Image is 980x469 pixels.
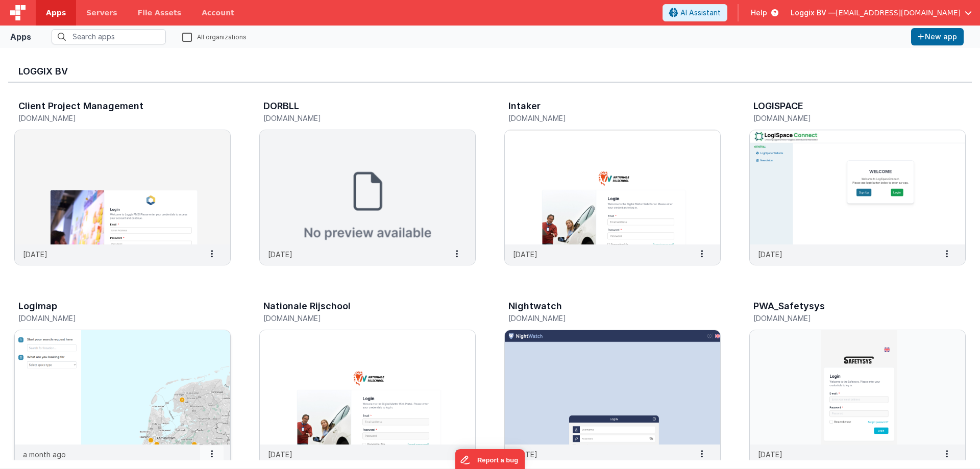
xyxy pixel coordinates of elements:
h3: LOGISPACE [753,101,803,111]
span: [EMAIL_ADDRESS][DOMAIN_NAME] [836,8,961,18]
p: [DATE] [513,449,537,460]
label: All organizations [182,32,247,41]
h5: [DOMAIN_NAME] [263,114,450,122]
h3: DORBLL [263,101,299,111]
p: [DATE] [268,449,292,460]
p: [DATE] [513,249,537,260]
h3: Intaker [508,101,541,111]
button: New app [911,28,964,45]
span: AI Assistant [680,8,721,18]
h5: [DOMAIN_NAME] [263,314,450,322]
button: Loggix BV — [EMAIL_ADDRESS][DOMAIN_NAME] [791,8,972,18]
p: [DATE] [23,249,47,260]
span: Loggix BV — [791,8,836,18]
button: AI Assistant [663,4,727,21]
h5: [DOMAIN_NAME] [18,314,205,322]
h5: [DOMAIN_NAME] [508,114,695,122]
h3: Loggix BV [18,66,962,77]
h3: Nationale Rijschool [263,301,351,311]
h5: [DOMAIN_NAME] [508,314,695,322]
p: [DATE] [758,249,782,260]
p: [DATE] [268,249,292,260]
p: a month ago [23,449,66,460]
h5: [DOMAIN_NAME] [753,114,940,122]
h3: Logimap [18,301,57,311]
h5: [DOMAIN_NAME] [18,114,205,122]
input: Search apps [52,29,166,44]
p: [DATE] [758,449,782,460]
span: File Assets [138,8,182,18]
span: Apps [46,8,66,18]
h3: Nightwatch [508,301,562,311]
span: Servers [86,8,117,18]
h3: PWA_Safetysys [753,301,825,311]
h5: [DOMAIN_NAME] [753,314,940,322]
div: Apps [10,31,31,43]
h3: Client Project Management [18,101,143,111]
span: Help [751,8,767,18]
